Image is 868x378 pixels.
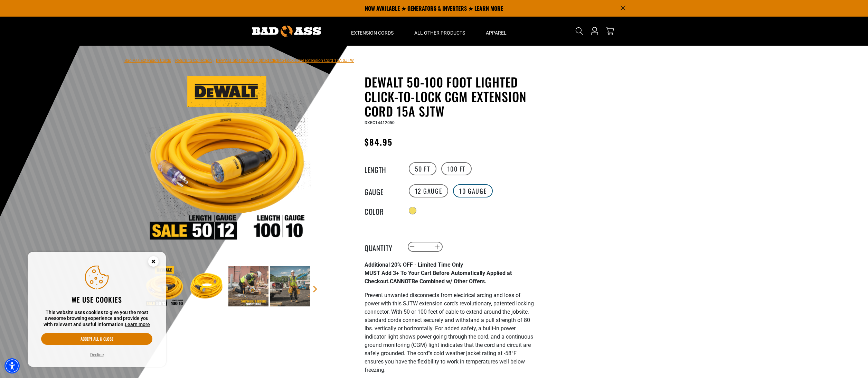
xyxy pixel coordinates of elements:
label: 100 FT [441,162,472,175]
span: CANNOT [390,278,412,285]
span: Extension Cords [351,30,394,36]
strong: Additional 20% OFF - Limited Time Only [365,261,463,268]
legend: Color [365,206,399,215]
summary: Apparel [475,17,517,46]
summary: Extension Cords [341,17,404,46]
span: Prevent unwanted disconnects from electrical arcing and loss of power with this SJTW extension co... [365,292,534,373]
span: › [172,58,174,63]
a: Bad Ass Extension Cords [124,58,171,63]
label: 12 Gauge [409,184,449,197]
p: This website uses cookies to give you the most awesome browsing experience and provide you with r... [41,310,152,328]
summary: Search [574,26,585,37]
span: $84.95 [365,136,393,148]
label: Quantity [365,242,399,251]
summary: All Other Products [404,17,475,46]
span: › [213,58,215,63]
legend: Gauge [365,186,399,195]
a: This website uses cookies to give you the most awesome browsing experience and provide you with r... [125,322,150,327]
button: Accept all & close [41,333,152,345]
aside: Cookie Consent [28,252,166,367]
span: DEWALT 50-100 foot Lighted Click-to-Lock CGM Extension Cord 15A SJTW [216,58,354,63]
label: 10 Gauge [453,184,493,197]
span: Apparel [486,30,507,36]
nav: breadcrumbs [124,56,354,64]
h1: DEWALT 50-100 foot Lighted Click-to-Lock CGM Extension Cord 15A SJTW [365,75,534,118]
label: 50 FT [409,162,436,175]
span: All Other Products [414,30,465,36]
a: Next [312,286,319,293]
a: Return to Collection [175,58,212,63]
h2: We use cookies [41,295,152,304]
strong: MUST Add 3+ To Your Cart Before Automatically Applied at Checkout. Be Combined w/ Other Offers. [365,270,512,285]
button: Decline [88,351,106,358]
img: Bad Ass Extension Cords [252,26,321,37]
span: DXEC14412050 [365,120,395,125]
div: Accessibility Menu [4,358,20,374]
legend: Length [365,164,399,173]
